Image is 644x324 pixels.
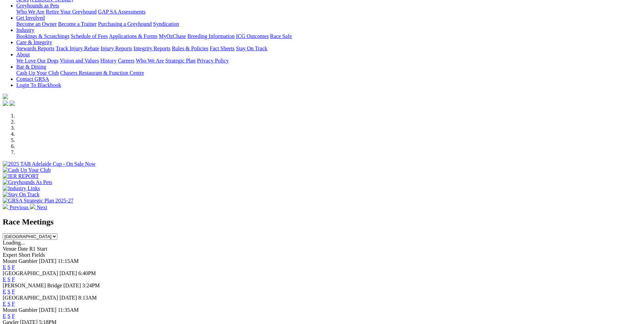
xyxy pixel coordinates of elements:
a: Strategic Plan [165,58,196,64]
a: E [3,264,6,270]
a: S [7,264,11,270]
a: Become a Trainer [58,21,97,27]
a: S [7,289,11,294]
span: 8:13AM [78,295,97,301]
div: Bar & Dining [16,70,641,76]
span: Previous [10,204,29,210]
a: Track Injury Rebate [56,46,99,51]
img: GRSA Strategic Plan 2025-27 [3,198,73,204]
a: We Love Our Dogs [16,58,58,64]
span: 6:40PM [78,270,96,276]
a: F [12,313,15,319]
span: Date [18,246,28,252]
span: Expert [3,252,17,258]
a: Retire Your Greyhound [46,9,97,15]
span: [GEOGRAPHIC_DATA] [3,270,58,276]
a: Care & Integrity [16,39,52,45]
a: F [12,264,15,270]
img: IER REPORT [3,173,39,179]
a: ICG Outcomes [236,33,269,39]
span: 11:15AM [58,258,79,264]
a: E [3,289,6,294]
img: Stay On Track [3,192,39,198]
a: Bar & Dining [16,64,46,70]
div: About [16,58,641,64]
a: Contact GRSA [16,76,49,82]
img: Cash Up Your Club [3,167,51,173]
span: Loading... [3,240,25,246]
a: Cash Up Your Club [16,70,59,76]
a: Applications & Forms [109,33,158,39]
img: logo-grsa-white.png [3,94,8,99]
div: Industry [16,33,641,39]
a: Industry [16,27,34,33]
a: Previous [3,204,30,210]
img: chevron-left-pager-white.svg [3,204,8,209]
h2: Race Meetings [3,217,641,227]
span: [GEOGRAPHIC_DATA] [3,295,58,301]
span: [DATE] [59,270,77,276]
span: [DATE] [59,295,77,301]
a: Purchasing a Greyhound [98,21,152,27]
div: Greyhounds as Pets [16,9,641,15]
span: Mount Gambier [3,307,38,313]
a: Integrity Reports [133,46,170,51]
span: Mount Gambier [3,258,38,264]
a: Stewards Reports [16,46,54,51]
a: Injury Reports [100,46,132,51]
a: Next [30,204,47,210]
span: 3:24PM [82,283,100,288]
span: Next [37,204,47,210]
a: Login To Blackbook [16,82,61,88]
span: 11:35AM [58,307,79,313]
a: Schedule of Fees [71,33,108,39]
a: Bookings & Scratchings [16,33,69,39]
span: [PERSON_NAME] Bridge [3,283,62,288]
a: Breeding Information [187,33,235,39]
img: twitter.svg [10,101,15,106]
a: Race Safe [270,33,292,39]
a: Who We Are [16,9,44,15]
img: Greyhounds As Pets [3,179,52,185]
img: chevron-right-pager-white.svg [30,204,35,209]
a: Fact Sheets [210,46,235,51]
span: [DATE] [39,258,57,264]
a: Privacy Policy [197,58,229,64]
a: Chasers Restaurant & Function Centre [60,70,144,76]
span: Fields [32,252,45,258]
a: S [7,301,11,307]
img: facebook.svg [3,101,8,106]
a: F [12,289,15,294]
a: Syndication [153,21,179,27]
a: E [3,301,6,307]
a: E [3,313,6,319]
a: About [16,52,30,57]
a: Careers [118,58,134,64]
a: Get Involved [16,15,45,21]
a: History [100,58,116,64]
a: Stay On Track [236,46,267,51]
a: E [3,276,6,282]
span: Short [19,252,31,258]
span: [DATE] [39,307,57,313]
a: S [7,313,11,319]
img: 2025 TAB Adelaide Cup - On Sale Now [3,161,96,167]
div: Care & Integrity [16,46,641,52]
div: Get Involved [16,21,641,27]
a: F [12,301,15,307]
a: Who We Are [136,58,164,64]
span: Venue [3,246,16,252]
a: GAP SA Assessments [98,9,146,15]
img: Industry Links [3,185,40,192]
a: Greyhounds as Pets [16,3,59,8]
a: MyOzChase [159,33,186,39]
a: S [7,276,11,282]
span: R1 Start [29,246,47,252]
a: Vision and Values [60,58,99,64]
a: Become an Owner [16,21,57,27]
span: [DATE] [63,283,81,288]
a: F [12,276,15,282]
a: Rules & Policies [172,46,208,51]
